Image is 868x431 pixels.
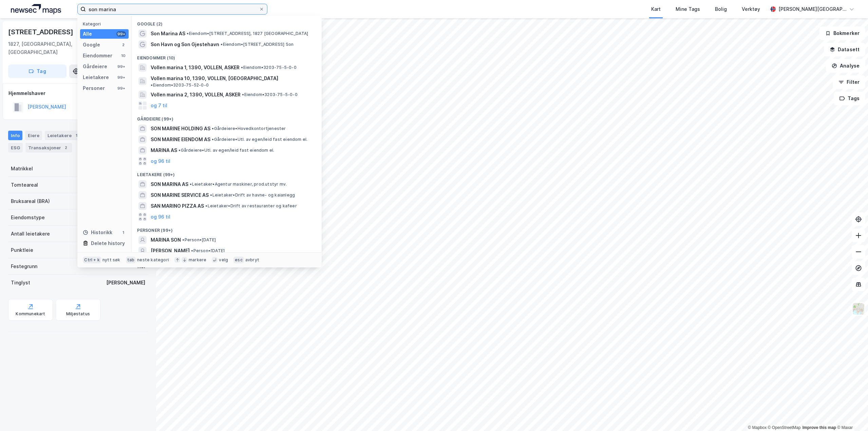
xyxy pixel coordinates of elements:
div: Miljøstatus [66,311,90,317]
span: • [187,31,189,36]
div: Mine Tags [676,5,700,13]
span: • [212,137,214,142]
a: Mapbox [748,425,767,430]
div: Bolig [715,5,727,13]
span: Eiendom • 3203-75-5-0-0 [242,92,297,97]
span: • [182,237,184,242]
span: Eiendom • 3203-75-5-0-0 [241,65,296,70]
div: [PERSON_NAME][GEOGRAPHIC_DATA] [778,5,846,13]
button: Datasett [824,43,865,56]
div: 2 [62,144,69,151]
span: • [205,203,207,208]
div: Tomteareal [11,181,38,189]
div: [STREET_ADDRESS] [8,26,75,37]
div: Eiendommer [83,52,112,60]
div: 10 [120,53,126,58]
span: Leietaker • Drift av restauranter og kafeer [205,203,297,209]
div: Gårdeiere (99+) [132,111,322,123]
span: • [221,42,223,47]
input: Søk på adresse, matrikkel, gårdeiere, leietakere eller personer [86,4,259,14]
span: Leietaker • Drift av havne- og kaianlegg [210,192,295,198]
div: Matrikkel [11,165,33,173]
div: Festegrunn [11,262,37,270]
span: Vollen marina 10, 1390, VOLLEN, [GEOGRAPHIC_DATA] [151,74,278,82]
div: 2 [120,42,126,48]
span: Gårdeiere • Hovedkontortjenester [212,126,286,131]
div: Kart [651,5,661,13]
div: Eiendommer (10) [132,50,322,62]
span: Vollen marina 2, 1390, VOLLEN, ASKER [151,91,241,99]
span: SON MARINE EIENDOM AS [151,135,210,144]
span: Eiendom • [STREET_ADDRESS], 1827 [GEOGRAPHIC_DATA] [187,31,308,36]
div: 1827, [GEOGRAPHIC_DATA], [GEOGRAPHIC_DATA] [8,40,106,56]
a: Improve this map [803,425,836,430]
div: Eiere [25,131,42,140]
div: Personer (99+) [132,222,322,235]
div: Hjemmelshaver [8,89,148,97]
iframe: Chat Widget [834,398,868,431]
span: Gårdeiere • Utl. av egen/leid fast eiendom el. [178,148,274,153]
button: og 96 til [151,157,170,165]
div: Kommunekart [16,311,45,317]
div: avbryt [245,257,259,263]
span: • [151,82,153,88]
div: Personer [83,84,105,92]
div: Historikk [83,228,112,237]
div: Antall leietakere [11,230,50,238]
div: Leietakere [45,131,82,140]
div: nytt søk [102,257,120,263]
button: Tag [8,64,67,78]
div: Leietakere [83,73,109,81]
div: Bruksareal (BRA) [11,197,50,205]
div: [PERSON_NAME] [106,279,145,287]
span: SAN MARINO PIZZA AS [151,202,204,210]
div: esc [233,257,244,263]
div: Tinglyst [11,279,30,287]
button: og 96 til [151,213,170,221]
span: Eiendom • [STREET_ADDRESS] Son [221,42,294,47]
button: Bokmerker [819,26,865,40]
span: • [191,248,193,253]
span: • [210,192,212,198]
div: Transaksjoner [25,143,72,152]
span: Person • [DATE] [191,248,225,254]
div: Info [8,131,22,140]
div: Ctrl + k [83,257,101,263]
button: og 7 til [151,101,167,110]
span: • [241,65,243,70]
div: Eiendomstype [11,213,45,222]
div: tab [126,257,136,263]
span: SON MARINE SERVICE AS [151,191,209,199]
div: Alle [83,30,92,38]
img: logo.a4113a55bc3d86da70a041830d287a7e.svg [11,4,61,14]
span: Leietaker • Agentur maskiner, prod.utstyr mv. [190,182,287,187]
div: markere [189,257,206,263]
button: Filter [833,75,865,89]
div: Gårdeiere [83,62,107,71]
div: 99+ [116,64,126,69]
a: OpenStreetMap [768,425,801,430]
div: 99+ [116,86,126,91]
span: Person • [DATE] [182,237,216,243]
span: Vollen marina 1, 1390, VOLLEN, ASKER [151,63,240,72]
div: Google [83,41,100,49]
div: Leietakere (99+) [132,167,322,179]
div: 1 [120,230,126,235]
span: • [242,92,244,97]
span: SON MARINE HOLDING AS [151,125,210,133]
span: • [212,126,214,131]
div: 1 [73,132,80,139]
div: velg [219,257,228,263]
span: MARINA SON [151,236,181,244]
div: Verktøy [742,5,760,13]
span: • [178,148,181,153]
span: Eiendom • 3203-75-52-0-0 [151,82,209,88]
span: [PERSON_NAME] [151,247,190,255]
div: Google (2) [132,16,322,28]
div: ESG [8,143,23,152]
button: Analyse [826,59,865,73]
div: neste kategori [137,257,169,263]
span: SON MARINA AS [151,180,188,188]
span: Gårdeiere • Utl. av egen/leid fast eiendom el. [212,137,307,142]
